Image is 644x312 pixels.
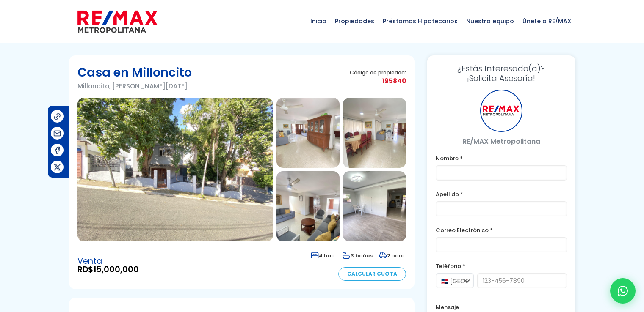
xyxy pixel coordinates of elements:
span: Venta [77,257,139,265]
span: 15,000,000 [93,264,139,275]
img: Compartir [53,163,62,172]
h3: ¡Solicita Asesoría! [436,64,567,83]
div: RE/MAX Metropolitana [480,90,522,132]
img: Compartir [53,112,62,121]
a: Calcular Cuota [338,267,406,281]
img: Compartir [53,146,62,155]
span: 2 parq. [379,252,406,259]
span: Propiedades [331,8,379,34]
img: remax-metropolitana-logo [77,9,158,34]
span: 4 hab. [311,252,336,259]
span: 3 baños [343,252,373,259]
span: Inicio [306,8,331,34]
p: Milloncito, [PERSON_NAME][DATE] [77,81,192,91]
label: Apellido * [436,189,567,200]
label: Correo Electrónico * [436,225,567,235]
img: Casa en Milloncito [77,98,273,241]
label: Nombre * [436,153,567,164]
span: Únete a RE/MAX [518,8,575,34]
span: Código de propiedad: [350,69,406,76]
input: 123-456-7890 [477,273,567,288]
img: Casa en Milloncito [276,98,340,168]
span: ¿Estás Interesado(a)? [436,64,567,74]
span: Nuestro equipo [462,8,518,34]
img: Casa en Milloncito [276,171,340,241]
p: RE/MAX Metropolitana [436,136,567,147]
img: Casa en Milloncito [343,98,406,168]
label: Teléfono * [436,261,567,271]
img: Compartir [53,129,62,138]
h1: Casa en Milloncito [77,64,192,81]
span: RD$ [77,265,139,274]
span: 195840 [350,76,406,86]
span: Préstamos Hipotecarios [379,8,462,34]
img: Casa en Milloncito [343,171,406,241]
